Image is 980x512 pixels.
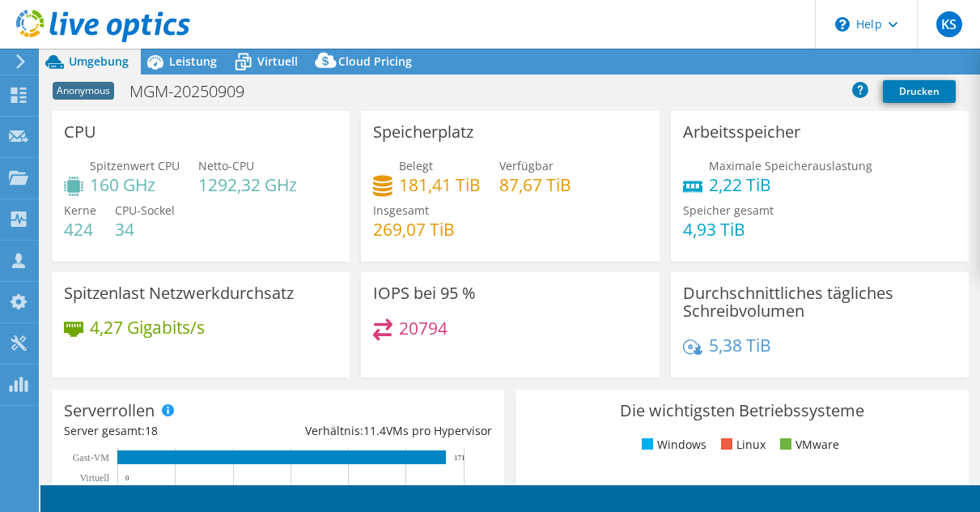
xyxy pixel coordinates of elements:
[198,176,297,194] h4: 1292,32 GHz
[257,53,298,69] span: Virtuell
[169,53,217,69] span: Leistung
[399,158,433,173] span: Belegt
[683,220,774,238] h4: 4,93 TiB
[115,203,175,218] span: CPU-Sockel
[776,436,839,454] li: VMware
[709,158,872,173] span: Maximale Speicherauslastung
[683,123,800,141] h3: Arbeitsspeicher
[64,402,155,420] h3: Serverrollen
[499,158,554,173] span: Verfügbar
[122,83,269,100] h1: MGM-20250909
[883,80,956,103] a: Drucken
[683,203,774,218] span: Speicher gesamt
[73,452,110,463] text: Gast-VM
[145,423,158,438] span: 18
[528,402,956,420] h3: Die wichtigsten Betriebssysteme
[363,423,386,438] span: 11.4
[115,220,175,238] h4: 34
[683,284,957,320] h3: Durchschnittliches tägliches Schreibvolumen
[373,220,455,238] h4: 269,07 TiB
[90,176,180,194] h4: 160 GHz
[338,53,412,69] span: Cloud Pricing
[69,53,129,69] span: Umgebung
[64,203,96,218] span: Kerne
[373,284,476,302] h3: IOPS bei 95 %
[709,176,872,194] h4: 2,22 TiB
[53,82,114,100] span: Anonymous
[64,422,278,440] div: Server gesamt:
[936,11,962,37] span: KS
[64,123,96,141] h3: CPU
[90,158,180,173] span: Spitzenwert CPU
[64,220,96,238] h4: 424
[638,436,706,454] li: Windows
[709,336,771,354] h4: 5,38 TiB
[278,422,493,440] div: Verhältnis: VMs pro Hypervisor
[90,318,205,336] h4: 4,27 Gigabits/s
[399,319,448,337] h4: 20794
[454,454,465,462] text: 171
[198,158,254,173] span: Netto-CPU
[717,436,766,454] li: Linux
[373,123,473,141] h3: Speicherplatz
[835,17,850,32] svg: \n
[399,176,481,194] h4: 181,41 TiB
[499,176,571,194] h4: 87,67 TiB
[79,472,109,484] text: Virtuell
[125,474,129,482] text: 0
[373,203,429,218] span: Insgesamt
[64,284,294,302] h3: Spitzenlast Netzwerkdurchsatz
